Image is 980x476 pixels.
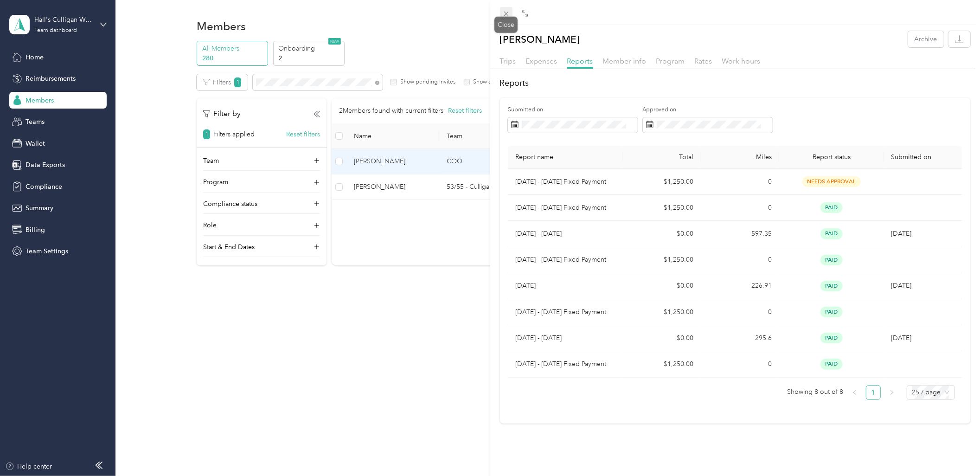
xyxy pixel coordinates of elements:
[500,77,971,90] h2: Reports
[884,385,899,400] li: Next Page
[515,177,615,187] p: [DATE] - [DATE] Fixed Payment
[847,385,862,400] button: left
[515,333,615,343] p: [DATE] - [DATE]
[701,169,780,195] td: 0
[787,153,876,161] span: Report status
[701,247,780,273] td: 0
[908,31,944,47] button: Archive
[891,282,912,289] span: [DATE]
[820,228,843,239] span: paid
[515,255,615,265] p: [DATE] - [DATE] Fixed Payment
[820,281,843,291] span: paid
[820,307,843,317] span: paid
[515,359,615,369] p: [DATE] - [DATE] Fixed Payment
[722,57,761,65] span: Work hours
[866,386,880,399] a: 1
[866,385,881,400] li: 1
[515,281,615,291] p: [DATE]
[567,57,593,65] span: Reports
[695,57,712,65] span: Rates
[623,247,701,273] td: $1,250.00
[643,106,773,114] label: Approved on
[788,385,844,399] span: Showing 8 out of 8
[500,31,580,47] p: [PERSON_NAME]
[630,153,694,161] div: Total
[884,385,899,400] button: right
[884,146,962,169] th: Submitted on
[709,153,772,161] div: Miles
[508,106,638,114] label: Submitted on
[907,385,955,400] div: Page Size
[820,255,843,265] span: paid
[701,273,780,299] td: 226.91
[623,351,701,377] td: $1,250.00
[623,299,701,325] td: $1,250.00
[820,333,843,343] span: paid
[515,203,615,213] p: [DATE] - [DATE] Fixed Payment
[623,221,701,247] td: $0.00
[515,229,615,239] p: [DATE] - [DATE]
[847,385,862,400] li: Previous Page
[656,57,685,65] span: Program
[508,146,623,169] th: Report name
[603,57,647,65] span: Member info
[889,390,895,395] span: right
[701,221,780,247] td: 597.35
[802,176,861,187] span: needs approval
[912,386,949,399] span: 25 / page
[852,390,858,395] span: left
[494,17,518,33] div: Close
[928,424,980,476] iframe: Everlance-gr Chat Button Frame
[701,299,780,325] td: 0
[623,325,701,351] td: $0.00
[891,334,912,342] span: [DATE]
[701,351,780,377] td: 0
[623,195,701,221] td: $1,250.00
[526,57,557,65] span: Expenses
[891,230,912,238] span: [DATE]
[820,202,843,213] span: paid
[701,325,780,351] td: 295.6
[500,57,516,65] span: Trips
[623,273,701,299] td: $0.00
[623,169,701,195] td: $1,250.00
[701,195,780,221] td: 0
[515,307,615,317] p: [DATE] - [DATE] Fixed Payment
[820,359,843,369] span: paid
